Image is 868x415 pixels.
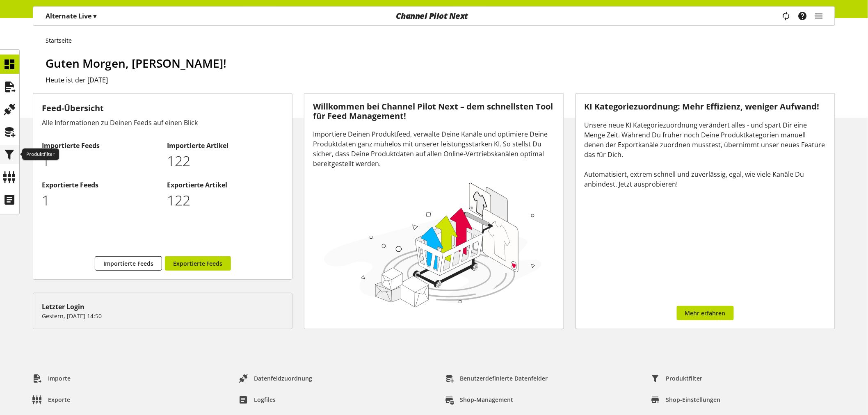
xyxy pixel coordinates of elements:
[173,259,223,268] span: Exportierte Feeds
[26,371,77,386] a: Importe
[685,309,726,317] span: Mehr erfahren
[232,392,282,407] a: Logfiles
[677,306,734,320] a: Mehr erfahren
[42,102,283,114] h3: Feed-Übersicht
[254,374,312,383] span: Datenfeldzuordnung
[585,120,826,189] div: Unsere neue KI Kategoriezuordnung verändert alles - und spart Dir eine Menge Zeit. Während Du frü...
[666,395,721,404] span: Shop-Einstellungen
[167,141,283,150] h2: Importierte Artikel
[666,374,703,383] span: Produktfilter
[439,371,555,386] a: Benutzerdefinierte Datenfelder
[460,395,514,404] span: Shop-Management
[42,150,158,171] p: 1
[644,392,727,407] a: Shop-Einstellungen
[460,374,548,383] span: Benutzerdefinierte Datenfelder
[48,374,71,383] span: Importe
[165,256,231,271] a: Exportierte Feeds
[313,102,555,121] h3: Willkommen bei Channel Pilot Next – dem schnellsten Tool für Feed Management!
[42,180,158,190] h2: Exportierte Feeds
[439,392,520,407] a: Shop-Management
[95,256,162,271] a: Importierte Feeds
[254,395,276,404] span: Logfiles
[42,141,158,150] h2: Importierte Feeds
[93,11,96,21] span: ▾
[321,179,544,310] img: 78e1b9dcff1e8392d83655fcfc870417.svg
[22,148,59,160] div: Produktfilter
[167,190,283,211] p: 122
[48,395,70,404] span: Exporte
[644,371,709,386] a: Produktfilter
[313,129,555,169] div: Importiere Deinen Produktfeed, verwalte Deine Kanäle und optimiere Deine Produktdaten ganz mühelo...
[42,312,283,320] p: Gestern, [DATE] 14:50
[42,302,283,312] div: Letzter Login
[26,392,77,407] a: Exporte
[42,190,158,211] p: 1
[167,180,283,190] h2: Exportierte Artikel
[167,150,283,171] p: 122
[46,55,226,71] span: Guten Morgen, [PERSON_NAME]!
[33,6,835,26] nav: main navigation
[46,11,96,21] p: Alternate Live
[42,118,283,128] div: Alle Informationen zu Deinen Feeds auf einen Blick
[103,259,153,268] span: Importierte Feeds
[585,102,826,112] h3: KI Kategoriezuordnung: Mehr Effizienz, weniger Aufwand!
[232,371,319,386] a: Datenfeldzuordnung
[46,75,835,85] h2: Heute ist der [DATE]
